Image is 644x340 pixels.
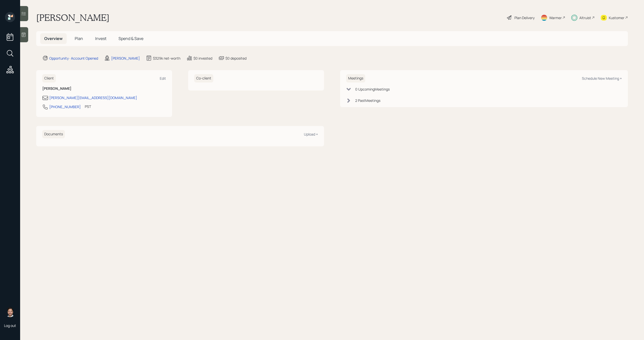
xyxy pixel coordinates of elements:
div: Schedule New Meeting + [582,76,622,81]
div: Log out [4,323,16,328]
h6: Co-client [194,74,213,82]
div: 2 Past Meeting s [355,98,380,103]
div: Plan Delivery [514,15,535,20]
div: Upload + [304,132,318,137]
h6: [PERSON_NAME] [42,87,166,91]
img: michael-russo-headshot.png [5,307,15,317]
div: [PERSON_NAME][EMAIL_ADDRESS][DOMAIN_NAME] [49,95,137,100]
div: PST [85,104,91,109]
div: Warmer [549,15,562,20]
span: Spend & Save [118,36,143,41]
div: $0 invested [193,56,212,61]
span: Plan [75,36,83,41]
div: [PERSON_NAME] [111,56,140,61]
div: Kustomer [609,15,624,20]
h6: Client [42,74,56,82]
div: 0 Upcoming Meeting s [355,87,390,92]
div: $329k net-worth [153,56,180,61]
h1: [PERSON_NAME] [36,12,109,23]
div: Altruist [579,15,591,20]
h6: Meetings [346,74,365,82]
h6: Documents [42,130,65,138]
span: Invest [95,36,106,41]
span: Overview [44,36,63,41]
div: Edit [160,76,166,81]
div: $0 deposited [225,56,247,61]
div: Opportunity · Account Opened [49,56,98,61]
div: [PHONE_NUMBER] [49,104,81,109]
